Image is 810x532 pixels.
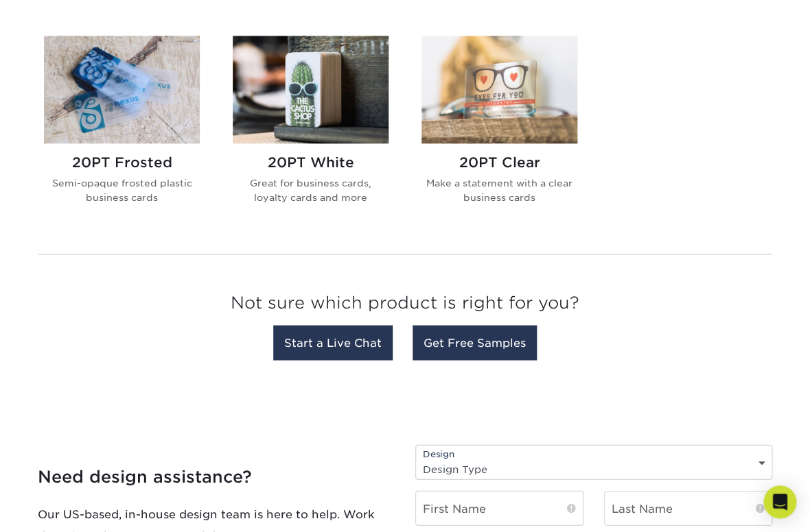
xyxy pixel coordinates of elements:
[421,176,577,204] p: Make a statement with a clear business cards
[44,176,200,204] p: Semi-opaque frosted plastic business cards
[421,154,577,171] h2: 20PT Clear
[44,36,200,143] img: 20PT Frosted Plastic Cards
[421,36,577,143] img: 20PT Clear Plastic Cards
[233,36,389,226] a: 20PT White Plastic Cards 20PT White Great for business cards, loyalty cards and more
[233,154,389,171] h2: 20PT White
[413,325,537,360] a: Get Free Samples
[44,36,200,226] a: 20PT Frosted Plastic Cards 20PT Frosted Semi-opaque frosted plastic business cards
[233,36,389,143] img: 20PT White Plastic Cards
[421,36,577,226] a: 20PT Clear Plastic Cards 20PT Clear Make a statement with a clear business cards
[273,325,393,360] a: Start a Live Chat
[233,176,389,204] p: Great for business cards, loyalty cards and more
[38,467,395,487] h4: Need design assistance?
[38,282,772,329] h3: Not sure which product is right for you?
[763,485,796,518] div: Open Intercom Messenger
[44,154,200,171] h2: 20PT Frosted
